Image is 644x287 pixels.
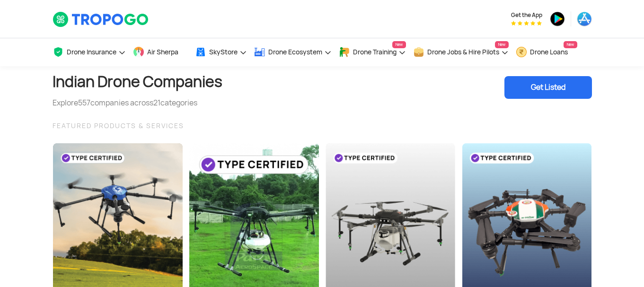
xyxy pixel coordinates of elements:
[78,98,90,108] span: 557
[53,38,126,66] a: Drone Insurance
[511,21,542,26] img: App Raking
[427,48,499,56] span: Drone Jobs & Hire Pilots
[53,11,150,27] img: TropoGo Logo
[53,66,222,97] h1: Indian Drone Companies
[511,11,542,19] span: Get the App
[495,41,509,48] span: New
[577,11,592,26] img: ic_appstore.png
[67,48,116,56] span: Drone Insurance
[254,38,332,66] a: Drone Ecosystem
[392,41,406,48] span: New
[504,76,592,99] div: Get Listed
[516,38,577,66] a: Drone LoansNew
[133,38,188,66] a: Air Sherpa
[530,48,568,56] span: Drone Loans
[147,48,178,56] span: Air Sherpa
[353,48,397,56] span: Drone Training
[413,38,509,66] a: Drone Jobs & Hire PilotsNew
[53,97,222,109] div: Explore companies across categories
[268,48,322,56] span: Drone Ecosystem
[339,38,406,66] a: Drone TrainingNew
[153,98,160,108] span: 21
[550,11,565,26] img: ic_playstore.png
[195,38,247,66] a: SkyStore
[53,120,592,131] div: FEATURED PRODUCTS & SERVICES
[564,41,577,48] span: New
[209,48,238,56] span: SkyStore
